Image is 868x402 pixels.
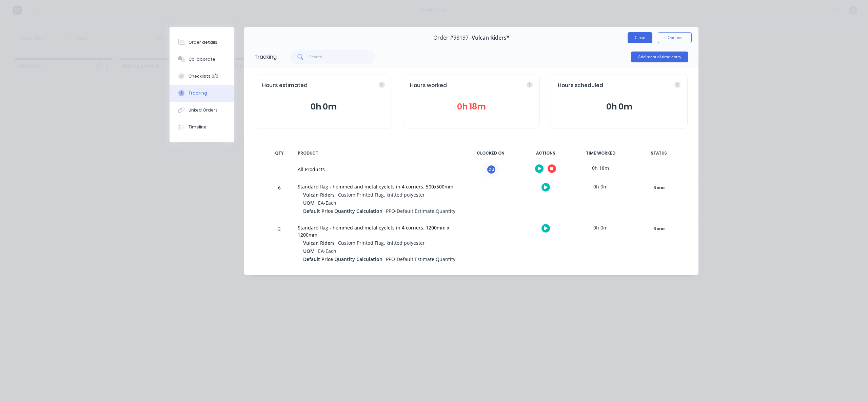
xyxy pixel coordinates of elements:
[472,35,510,41] span: Vulcan Riders*
[298,183,457,190] div: Standard flag - hemmed and metal eyelets in 4 corners. 500x500mm
[170,119,234,136] button: Timeline
[634,224,684,234] button: None
[575,146,626,160] div: TIME WORKED
[170,34,234,51] button: Order details
[303,247,315,255] span: UOM
[303,239,335,246] span: Vulcan Riders
[433,35,472,41] span: Order #98197 -
[575,179,626,194] div: 0h 0m
[634,183,684,193] button: None
[254,53,277,61] div: Tracking
[309,50,375,64] input: Search...
[303,256,382,263] span: Default Price Quantity Calculation
[303,207,382,215] span: Default Price Quantity Calculation
[318,248,336,254] span: EA-Each
[520,146,571,160] div: ACTIONS
[170,68,234,85] button: Checklists 0/0
[634,183,683,192] div: None
[189,90,207,96] div: Tracking
[294,146,461,160] div: PRODUCT
[658,32,692,43] button: Options
[303,199,315,206] span: UOM
[298,224,457,238] div: Standard flag - hemmed and metal eyelets in 4 corners. 1200mm x 1200mm
[410,100,533,113] button: 0h 18m
[170,102,234,119] button: Linked Orders
[338,240,425,246] span: Custom Printed Flag. knitted polyester
[558,82,603,89] span: Hours scheduled
[386,208,455,214] span: PPQ-Default Estimate Quantity
[189,73,218,79] div: Checklists 0/0
[262,82,308,89] span: Hours estimated
[338,192,425,198] span: Custom Printed Flag. knitted polyester
[318,200,336,206] span: EA-Each
[303,191,335,198] span: Vulcan Riders
[465,146,516,160] div: CLOCKED ON
[298,166,457,173] div: All Products
[630,146,688,160] div: STATUS
[269,221,290,268] div: 2
[269,146,290,160] div: QTY
[189,124,206,130] div: Timeline
[575,160,626,176] div: 0h 18m
[634,224,683,233] div: None
[269,180,290,220] div: 6
[575,220,626,235] div: 0h 0m
[262,100,385,113] button: 0h 0m
[386,256,455,262] span: PPQ-Default Estimate Quantity
[189,107,218,113] div: Linked Orders
[486,164,496,175] div: ZJ
[189,39,217,45] div: Order details
[410,82,447,89] span: Hours worked
[189,56,215,62] div: Collaborate
[631,52,688,62] button: Add manual time entry
[628,32,652,43] button: Close
[558,100,680,113] button: 0h 0m
[170,85,234,102] button: Tracking
[170,51,234,68] button: Collaborate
